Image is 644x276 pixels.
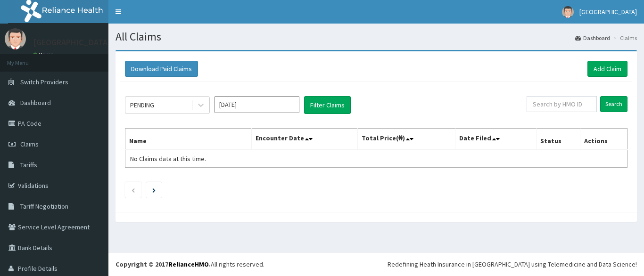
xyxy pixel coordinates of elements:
[388,260,637,269] div: Redefining Heath Insurance in [GEOGRAPHIC_DATA] using Telemedicine and Data Science!
[20,98,51,107] span: Dashboard
[600,96,627,112] input: Search
[587,61,627,77] a: Add Claim
[304,96,351,114] button: Filter Claims
[562,6,574,18] img: User Image
[575,34,610,42] a: Dashboard
[20,202,68,211] span: Tariff Negotiation
[108,252,644,276] footer: All rights reserved.
[116,260,211,268] strong: Copyright © 2017 .
[537,129,580,150] th: Status
[130,154,206,163] span: No Claims data at this time.
[611,34,637,42] li: Claims
[168,260,209,268] a: RelianceHMO
[580,129,627,150] th: Actions
[527,96,597,112] input: Search by HMO ID
[131,186,135,194] a: Previous page
[579,8,637,16] span: [GEOGRAPHIC_DATA]
[357,129,455,150] th: Total Price(₦)
[20,78,68,86] span: Switch Providers
[455,129,537,150] th: Date Filed
[20,140,39,148] span: Claims
[125,61,198,77] button: Download Paid Claims
[5,28,26,49] img: User Image
[252,129,357,150] th: Encounter Date
[152,186,156,194] a: Next page
[20,161,37,169] span: Tariffs
[33,38,111,47] p: [GEOGRAPHIC_DATA]
[125,129,252,150] th: Name
[33,51,56,58] a: Online
[130,100,154,110] div: PENDING
[116,31,637,43] h1: All Claims
[215,96,299,113] input: Select Month and Year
